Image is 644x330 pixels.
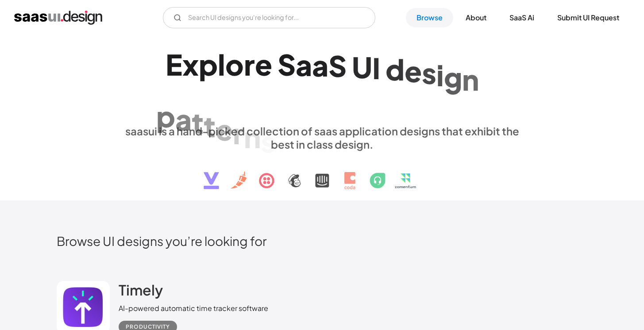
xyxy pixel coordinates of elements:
div: d [386,52,405,86]
h1: Explore SaaS UI design patterns & interactions. [119,47,526,115]
div: I [372,51,380,85]
div: AI-powered automatic time tracker software [119,303,268,314]
a: About [455,8,497,27]
h2: Timely [119,281,163,299]
div: e [216,112,233,146]
a: home [14,11,102,25]
div: S [278,47,296,81]
div: s [261,124,275,158]
div: g [444,60,462,94]
div: saasui is a hand-picked collection of saas application designs that exhibit the best in class des... [119,124,526,151]
div: a [296,48,312,82]
div: r [233,116,244,150]
div: a [175,102,192,136]
a: Browse [406,8,453,27]
div: p [156,99,175,133]
div: t [204,109,216,143]
div: o [225,47,244,81]
div: n [462,62,479,96]
div: i [436,58,444,92]
div: r [244,47,255,81]
form: Email Form [163,7,375,28]
div: U [352,50,372,84]
div: p [199,47,218,81]
div: S [328,49,347,83]
div: x [182,47,199,81]
div: s [422,56,436,90]
img: text, icon, saas logo [188,151,456,197]
div: e [405,54,422,88]
input: Search UI designs you're looking for... [163,7,375,28]
h2: Browse UI designs you’re looking for [57,233,588,249]
a: Submit UI Request [547,8,630,27]
div: E [166,47,182,81]
div: n [244,120,261,154]
a: SaaS Ai [499,8,545,27]
div: a [312,48,328,82]
div: l [218,47,225,81]
a: Timely [119,281,163,303]
div: t [192,105,204,139]
div: e [255,47,272,81]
